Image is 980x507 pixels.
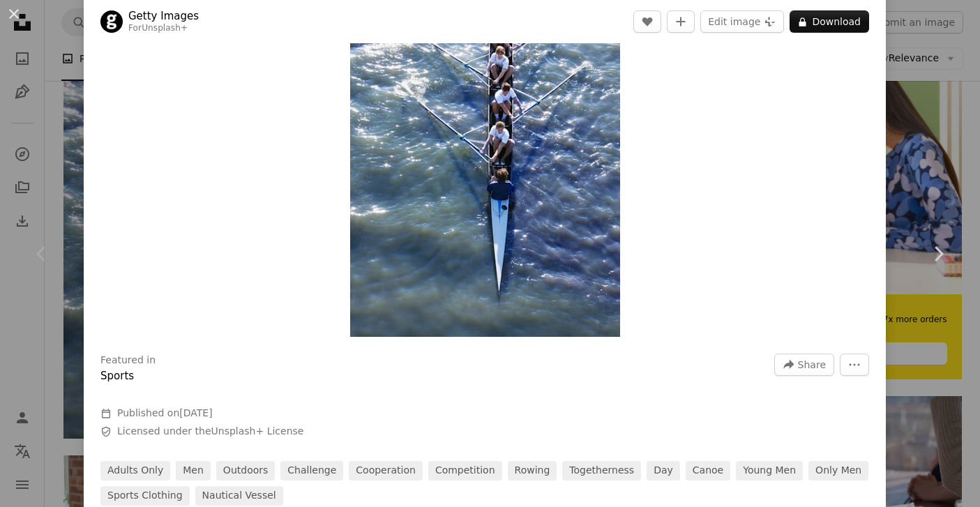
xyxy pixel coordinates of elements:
[179,407,212,418] time: August 31, 2022 at 12:36:32 PM EDT
[808,461,868,480] a: only men
[216,461,275,480] a: outdoors
[349,461,423,480] a: cooperation
[790,10,869,33] button: Download
[176,461,211,480] a: men
[195,486,283,506] a: nautical vessel
[736,461,803,480] a: young men
[117,425,303,439] span: Licensed under the
[562,461,641,480] a: togetherness
[142,23,188,33] a: Unsplash+
[774,354,834,376] button: Share this image
[700,10,784,33] button: Edit image
[798,354,826,375] span: Share
[647,461,680,480] a: day
[100,461,170,480] a: adults only
[117,407,213,418] span: Published on
[128,23,199,34] div: For
[508,461,557,480] a: rowing
[280,461,343,480] a: challenge
[100,486,190,506] a: sports clothing
[633,10,661,33] button: Like
[428,461,502,480] a: competition
[896,187,980,321] a: Next
[100,10,123,33] img: Go to Getty Images's profile
[100,370,134,382] a: Sports
[686,461,730,480] a: canoe
[211,425,304,437] a: Unsplash+ License
[667,10,695,33] button: Add to Collection
[128,9,199,23] a: Getty Images
[840,354,869,376] button: More Actions
[100,354,156,368] h3: Featured in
